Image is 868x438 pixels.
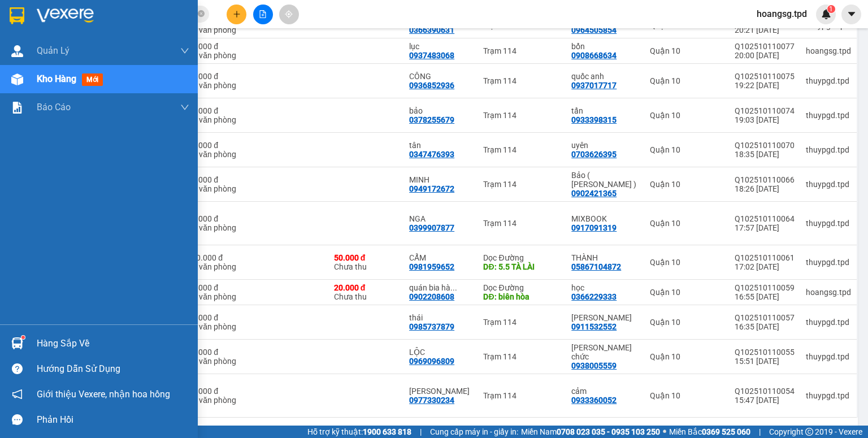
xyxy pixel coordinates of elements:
[650,352,723,361] div: Quận 10
[650,180,723,189] div: Quận 10
[187,322,247,331] div: Tại văn phòng
[571,361,617,370] div: 0938005559
[571,115,617,124] div: 0933398315
[571,25,617,34] div: 0964505854
[409,150,454,159] div: 0347476393
[571,106,639,115] div: tấn
[187,313,247,322] div: 50.000 đ
[409,184,454,193] div: 0949172672
[748,7,816,21] span: hoangsg.tpd
[409,25,454,34] div: 0366390631
[37,361,189,378] div: Hướng dẫn sử dụng
[409,387,472,396] div: tuấn trung
[187,106,247,115] div: 70.000 đ
[571,262,621,271] div: 05867104872
[187,283,247,292] div: 40.000 đ
[805,428,813,436] span: copyright
[806,352,851,361] div: thuypgd.tpd
[483,283,560,292] div: Dọc Đường
[571,396,617,405] div: 0933360052
[650,258,723,267] div: Quận 10
[11,45,23,57] img: warehouse-icon
[806,76,851,85] div: thuypgd.tpd
[735,223,795,232] div: 17:57 [DATE]
[187,292,247,301] div: Tại văn phòng
[571,42,639,51] div: bổn
[409,292,454,301] div: 0902208608
[37,335,189,352] div: Hàng sắp về
[187,150,247,159] div: Tại văn phòng
[12,389,23,400] span: notification
[187,115,247,124] div: Tại văn phòng
[735,72,795,81] div: Q102510110075
[307,426,411,438] span: Hỗ trợ kỹ thuật:
[571,214,639,223] div: MIXBOOK
[187,262,247,271] div: Tại văn phòng
[735,292,795,301] div: 16:55 [DATE]
[11,337,23,349] img: warehouse-icon
[735,313,795,322] div: Q102510110057
[571,189,617,198] div: 0902421365
[735,106,795,115] div: Q102510110074
[571,253,639,262] div: THÀNH
[187,141,247,150] div: 50.000 đ
[806,46,851,55] div: hoangsg.tpd
[821,9,831,19] img: icon-new-feature
[806,288,851,297] div: hoangsg.tpd
[806,258,851,267] div: thuypgd.tpd
[37,100,71,114] span: Báo cáo
[571,292,617,301] div: 0366229333
[571,141,639,150] div: uyên
[735,150,795,159] div: 18:35 [DATE]
[409,51,454,60] div: 0937483068
[483,111,560,120] div: Trạm 114
[571,387,639,396] div: cảm
[187,81,247,90] div: Tại văn phòng
[650,145,723,154] div: Quận 10
[187,51,247,60] div: Tại văn phòng
[409,42,472,51] div: lục
[806,318,851,327] div: thuypgd.tpd
[334,253,398,262] div: 50.000 đ
[11,73,23,85] img: warehouse-icon
[571,150,617,159] div: 0703626395
[409,322,454,331] div: 0985737879
[571,223,617,232] div: 0917091319
[12,414,23,425] span: message
[483,352,560,361] div: Trạm 114
[806,145,851,154] div: thuypgd.tpd
[187,387,247,396] div: 40.000 đ
[827,5,835,13] sup: 1
[735,396,795,405] div: 15:47 [DATE]
[650,76,723,85] div: Quận 10
[409,106,472,115] div: bảo
[198,10,205,17] span: close-circle
[735,214,795,223] div: Q102510110064
[483,253,560,262] div: Dọc Đường
[483,219,560,228] div: Trạm 114
[806,111,851,120] div: thuypgd.tpd
[483,262,560,271] div: DĐ: 5.5 TÀ LÀI
[37,387,170,401] span: Giới thiệu Vexere, nhận hoa hồng
[409,396,454,405] div: 0977330234
[285,10,293,18] span: aim
[187,396,247,405] div: Tại văn phòng
[409,348,472,357] div: LỘC
[187,25,247,34] div: Tại văn phòng
[735,51,795,60] div: 20:00 [DATE]
[847,9,857,19] span: caret-down
[187,175,247,184] div: 40.000 đ
[735,262,795,271] div: 17:02 [DATE]
[187,184,247,193] div: Tại văn phòng
[334,283,398,292] div: 20.000 đ
[571,171,639,189] div: Bảo ( minh gia )
[334,253,398,271] div: Chưa thu
[409,283,472,292] div: quán bia hà nam ninh
[806,391,851,400] div: thuypgd.tpd
[409,214,472,223] div: NGA
[557,427,660,436] strong: 0708 023 035 - 0935 103 250
[483,391,560,400] div: Trạm 114
[334,283,398,301] div: Chưa thu
[663,430,666,434] span: ⚪️
[420,426,422,438] span: |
